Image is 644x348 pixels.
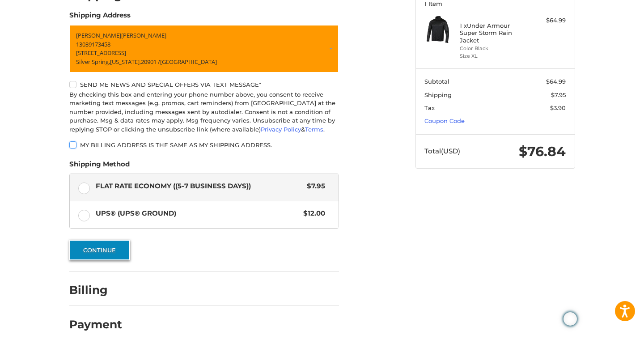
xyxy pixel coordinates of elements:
[96,208,299,219] span: UPS® (UPS® Ground)
[69,141,339,149] label: My billing address is the same as my shipping address.
[69,240,130,260] button: Continue
[424,104,435,111] span: Tax
[76,58,110,66] span: Silver Spring,
[141,58,160,66] span: 20901 /
[69,283,122,297] h2: Billing
[69,318,122,331] h2: Payment
[69,10,131,25] legend: Shipping Address
[69,25,339,73] a: Enter or select a different address
[160,58,217,66] span: [GEOGRAPHIC_DATA]
[546,78,566,85] span: $64.99
[424,91,452,98] span: Shipping
[110,58,141,66] span: [US_STATE],
[76,40,110,48] span: 13039173458
[76,31,121,39] span: [PERSON_NAME]
[551,91,566,98] span: $7.95
[424,78,449,85] span: Subtotal
[460,22,528,44] h4: 1 x Under Armour Super Storm Rain Jacket
[519,143,566,160] span: $76.84
[460,45,528,52] li: Color Black
[299,208,326,219] span: $12.00
[305,126,323,133] a: Terms
[424,147,460,155] span: Total (USD)
[261,126,301,133] a: Privacy Policy
[424,117,465,124] a: Coupon Code
[121,31,166,39] span: [PERSON_NAME]
[550,104,566,111] span: $3.90
[69,81,339,88] label: Send me news and special offers via text message*
[460,52,528,60] li: Size XL
[69,159,130,174] legend: Shipping Method
[69,90,339,134] div: By checking this box and entering your phone number above, you consent to receive marketing text ...
[303,181,326,191] span: $7.95
[96,181,303,191] span: Flat Rate Economy ((5-7 Business Days))
[530,16,566,25] div: $64.99
[76,49,126,57] span: [STREET_ADDRESS]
